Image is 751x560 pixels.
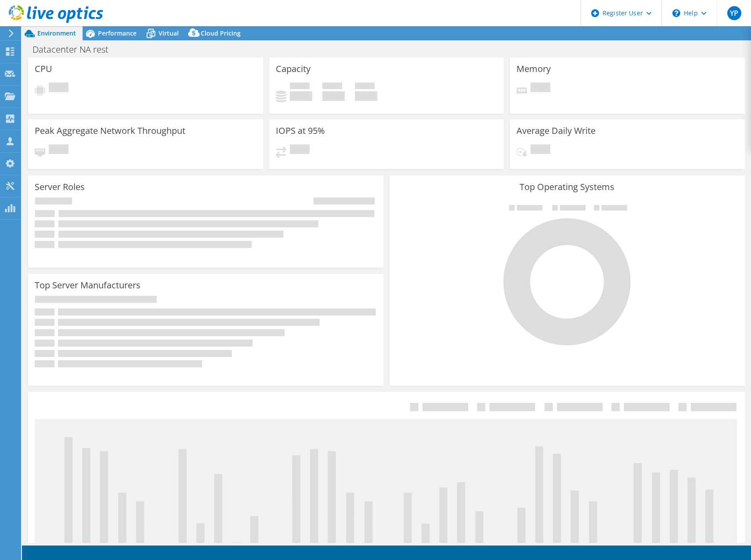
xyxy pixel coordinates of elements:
[159,29,179,37] span: Virtual
[531,144,550,156] span: Pending
[35,126,185,136] h3: Peak Aggregate Network Throughput
[98,29,137,37] span: Performance
[201,29,241,37] span: Cloud Pricing
[35,64,52,74] h3: CPU
[290,144,310,156] span: Pending
[37,29,76,37] span: Environment
[516,64,551,74] h3: Memory
[531,83,550,94] span: Pending
[322,91,345,101] h4: 0 GiB
[727,6,741,20] span: YP
[35,182,85,192] h3: Server Roles
[290,91,312,101] h4: 0 GiB
[322,83,342,91] span: Free
[276,64,311,74] h3: Capacity
[29,45,122,54] h1: Datacenter NA rest
[290,83,310,91] span: Used
[396,182,738,192] h3: Top Operating Systems
[49,83,69,94] span: Pending
[276,126,325,136] h3: IOPS at 95%
[672,9,680,17] svg: \n
[355,83,375,91] span: Total
[355,91,377,101] h4: 0 GiB
[35,280,141,290] h3: Top Server Manufacturers
[516,126,596,136] h3: Average Daily Write
[49,144,69,156] span: Pending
